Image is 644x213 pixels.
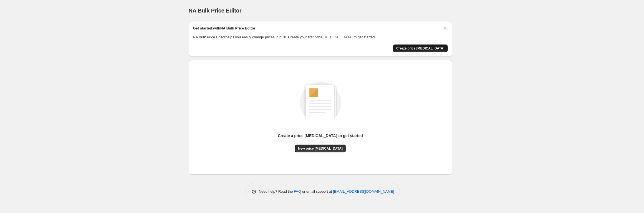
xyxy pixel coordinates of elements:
[278,133,363,138] p: Create a price [MEDICAL_DATA] to get started
[189,8,242,14] span: NA Bulk Price Editor
[333,189,394,194] a: [EMAIL_ADDRESS][DOMAIN_NAME]
[393,44,448,52] button: Create price change job
[396,46,445,51] span: Create price [MEDICAL_DATA]
[442,26,448,31] button: Dismiss card
[259,189,294,194] span: Need help? Read the
[193,26,256,31] h2: Get started with NA Bulk Price Editor
[301,189,333,194] span: or email support at
[298,146,343,151] span: New price [MEDICAL_DATA]
[193,34,448,40] p: NA Bulk Price Editor helps you easily change prices in bulk. Create your first price [MEDICAL_DAT...
[294,189,301,194] a: FAQ
[295,145,346,152] button: New price [MEDICAL_DATA]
